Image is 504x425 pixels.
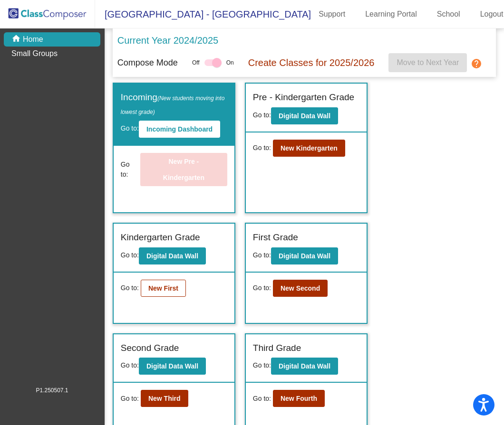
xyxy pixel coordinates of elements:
label: Pre - Kindergarten Grade [253,91,354,104]
label: First Grade [253,231,298,245]
mat-icon: home [11,34,23,45]
a: Support [311,7,353,22]
button: New Pre - Kindergarten [140,153,227,186]
span: Go to: [253,111,271,119]
p: Current Year 2024/2025 [117,33,218,47]
button: Digital Data Wall [271,107,338,124]
label: Kindergarten Grade [121,231,200,245]
button: Digital Data Wall [271,247,338,264]
span: Off [192,58,200,67]
label: Second Grade [121,341,179,355]
a: School [429,7,468,22]
span: Move to Next Year [397,58,459,66]
b: New First [148,284,178,292]
span: Go to: [121,283,139,293]
button: New Kindergarten [273,140,345,157]
span: On [226,58,234,67]
button: Move to Next Year [388,53,467,72]
b: Digital Data Wall [279,252,330,260]
button: New Third [141,390,188,407]
span: Go to: [253,361,271,369]
button: Digital Data Wall [271,358,338,375]
span: [GEOGRAPHIC_DATA] - [GEOGRAPHIC_DATA] [95,7,311,22]
p: Small Groups [11,48,58,59]
a: Learning Portal [358,7,425,22]
p: Create Classes for 2025/2026 [248,56,375,70]
span: Go to: [253,251,271,259]
button: New Second [273,280,328,297]
button: New First [141,280,186,297]
b: New Pre - Kindergarten [163,158,204,181]
span: Go to: [253,394,271,404]
span: Go to: [253,283,271,293]
b: Digital Data Wall [146,252,198,260]
b: Digital Data Wall [146,362,198,370]
b: Digital Data Wall [279,362,330,370]
b: New Fourth [281,395,317,402]
b: New Third [148,395,181,402]
label: Incoming [121,91,227,118]
p: Compose Mode [117,57,178,69]
b: Digital Data Wall [279,112,330,120]
span: Go to: [121,251,139,259]
span: Go to: [121,394,139,404]
span: (New students moving into lowest grade) [121,95,225,115]
span: Go to: [121,124,139,132]
p: Home [23,34,43,45]
button: New Fourth [273,390,325,407]
span: Go to: [121,160,138,179]
b: Incoming Dashboard [146,125,213,133]
b: New Kindergarten [281,144,338,152]
span: Go to: [253,143,271,153]
span: Go to: [121,361,139,369]
button: Incoming Dashboard [139,121,220,138]
mat-icon: help [471,58,482,69]
button: Digital Data Wall [139,358,206,375]
label: Third Grade [253,341,301,355]
button: Digital Data Wall [139,247,206,264]
b: New Second [281,284,320,292]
